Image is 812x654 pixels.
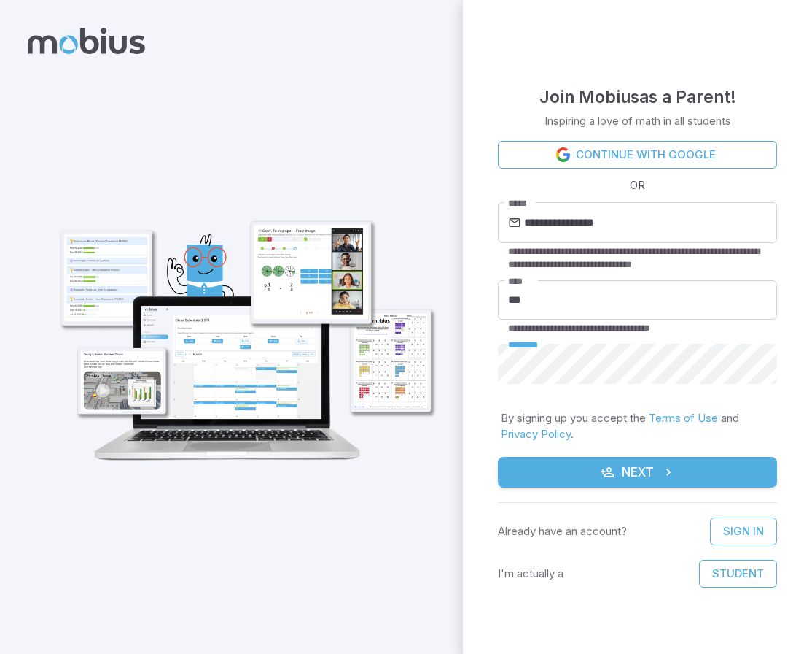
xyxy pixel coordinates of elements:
[498,457,777,488] button: Next
[501,427,571,441] a: Privacy Policy
[539,84,736,110] h4: Join Mobius as a Parent !
[498,566,563,582] p: I'm actually a
[699,560,777,588] button: Student
[501,410,774,442] p: By signing up you accept the and .
[41,177,445,473] img: parent_1-illustration
[498,141,777,169] a: Continue with Google
[649,411,718,425] a: Terms of Use
[544,113,731,129] p: Inspiring a love of math in all students
[626,177,649,193] span: OR
[498,523,627,539] p: Already have an account?
[710,518,777,545] a: Sign In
